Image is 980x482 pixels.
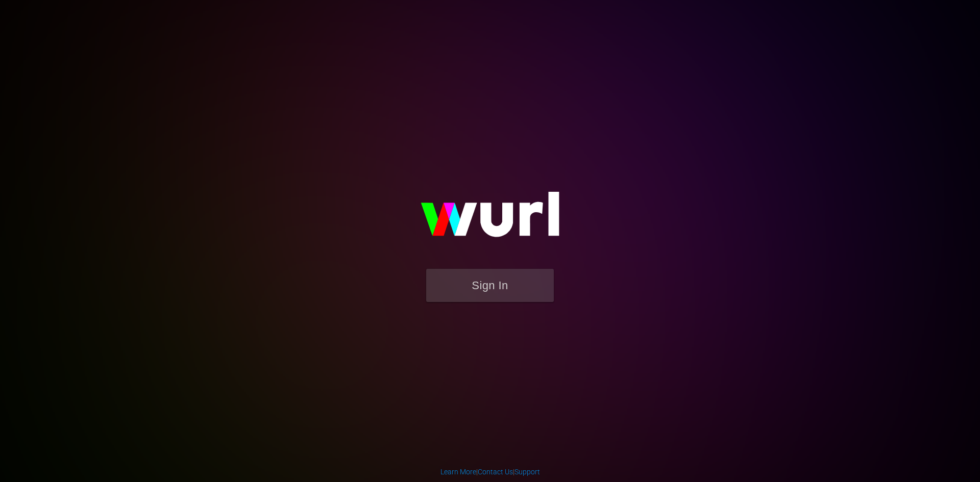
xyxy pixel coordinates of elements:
img: wurl-logo-on-black-223613ac3d8ba8fe6dc639794a292ebdb59501304c7dfd60c99c58986ef67473.svg [388,170,592,269]
a: Support [514,468,540,476]
button: Sign In [426,269,554,302]
div: | | [440,467,540,477]
a: Learn More [440,468,476,476]
a: Contact Us [478,468,513,476]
